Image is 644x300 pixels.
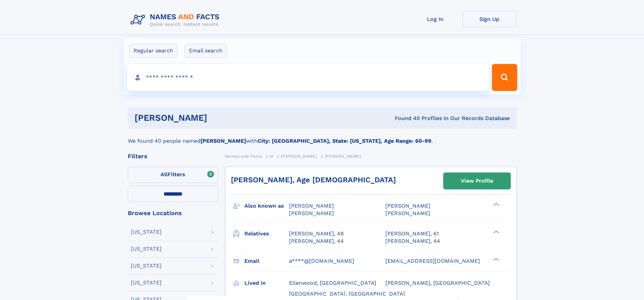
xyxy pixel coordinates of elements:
[385,203,430,209] span: [PERSON_NAME]
[385,258,480,264] span: [EMAIL_ADDRESS][DOMAIN_NAME]
[492,202,500,207] div: ❯
[492,230,500,234] div: ❯
[128,167,218,183] label: Filters
[461,173,493,189] div: View Profile
[131,229,162,235] div: [US_STATE]
[185,44,227,58] label: Email search
[270,152,273,160] a: M
[289,230,344,237] a: [PERSON_NAME], 48
[131,246,162,252] div: [US_STATE]
[385,237,440,245] a: [PERSON_NAME], 44
[492,64,517,91] button: Search Button
[131,263,162,269] div: [US_STATE]
[408,11,462,27] a: Log In
[135,114,301,122] h1: [PERSON_NAME]
[128,153,218,159] div: Filters
[129,44,177,58] label: Regular search
[289,291,405,297] span: [GEOGRAPHIC_DATA], [GEOGRAPHIC_DATA]
[289,203,334,209] span: [PERSON_NAME]
[289,237,344,245] a: [PERSON_NAME], 44
[244,255,289,267] h3: Email
[131,280,162,285] div: [US_STATE]
[281,152,317,160] a: [PERSON_NAME]
[385,280,490,286] span: [PERSON_NAME], [GEOGRAPHIC_DATA]
[244,277,289,289] h3: Lived in
[444,173,510,189] a: View Profile
[281,154,317,159] span: [PERSON_NAME]
[289,280,376,286] span: Ellenwood, [GEOGRAPHIC_DATA]
[270,154,273,159] span: M
[161,171,168,178] span: All
[225,152,262,160] a: Names and Facts
[127,64,489,91] input: search input
[244,228,289,239] h3: Relatives
[231,176,396,184] a: [PERSON_NAME], Age [DEMOGRAPHIC_DATA]
[200,138,246,144] b: [PERSON_NAME]
[244,200,289,212] h3: Also known as
[492,257,500,261] div: ❯
[385,230,439,237] a: [PERSON_NAME], 61
[128,210,218,216] div: Browse Locations
[258,138,431,144] b: City: [GEOGRAPHIC_DATA], State: [US_STATE], Age Range: 60-99
[289,210,334,216] span: [PERSON_NAME]
[128,129,517,145] div: We found 40 people named with .
[128,11,225,29] img: Logo Names and Facts
[301,115,510,122] div: Found 40 Profiles In Our Records Database
[462,11,517,27] a: Sign Up
[325,154,361,159] span: [PERSON_NAME]
[385,210,430,216] span: [PERSON_NAME]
